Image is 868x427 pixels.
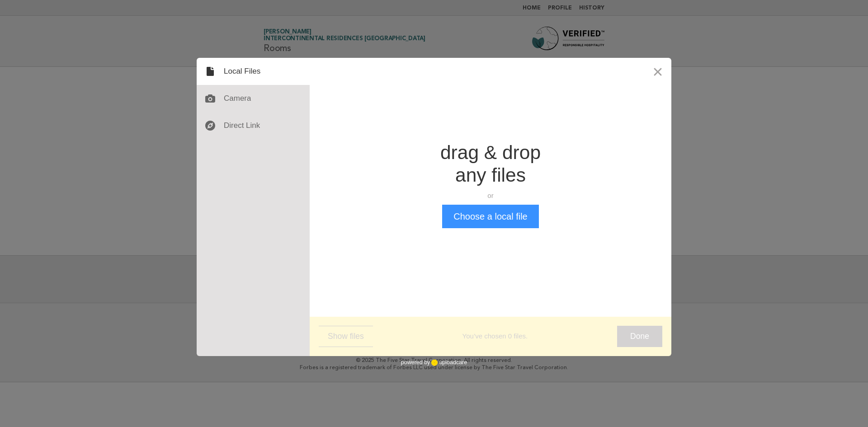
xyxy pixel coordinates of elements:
[197,112,310,139] div: Direct Link
[440,191,541,200] div: or
[197,85,310,112] div: Camera
[197,58,310,85] div: Local Files
[442,205,538,228] button: Choose a local file
[401,356,467,370] div: powered by
[430,359,467,366] a: uploadcare
[644,58,671,85] button: Close
[440,141,541,187] div: drag & drop any files
[617,326,662,347] button: Done
[373,332,617,341] div: You’ve chosen 0 files.
[319,326,373,347] button: Show files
